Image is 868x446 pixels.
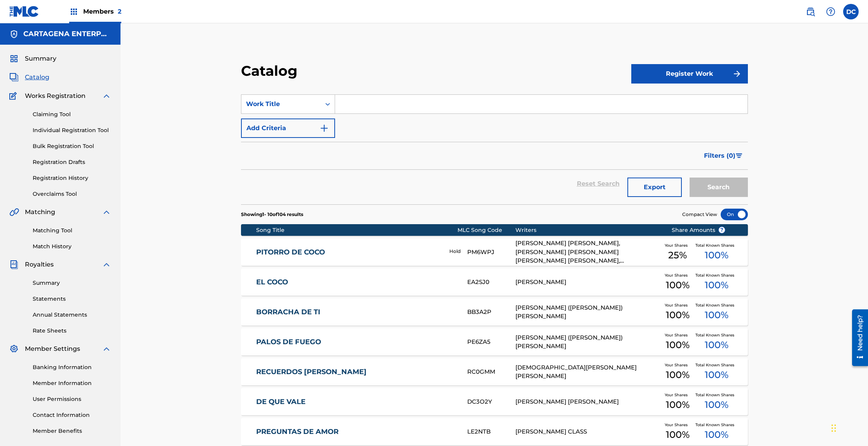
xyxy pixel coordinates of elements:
[467,427,515,436] div: LE2NTB
[666,308,690,322] span: 100 %
[241,62,301,80] h2: Catalog
[699,146,748,166] button: Filters (0)
[627,178,682,197] button: Export
[467,248,515,257] div: PM6WPJ
[33,279,111,287] a: Summary
[695,362,737,368] span: Total Known Shares
[241,94,748,204] form: Search Form
[9,54,19,63] img: Summary
[256,248,438,257] a: PITORRO DE COCO
[102,91,111,101] img: expand
[9,30,19,39] img: Accounts
[665,422,691,428] span: Your Shares
[467,397,515,406] div: DC3O2Y
[467,278,515,287] div: EA2SJ0
[665,332,691,338] span: Your Shares
[33,379,111,387] a: Member Information
[695,272,737,278] span: Total Known Shares
[515,363,660,381] div: [DEMOGRAPHIC_DATA][PERSON_NAME] [PERSON_NAME]
[515,226,660,234] div: Writers
[9,260,19,269] img: Royalties
[515,278,660,287] div: [PERSON_NAME]
[736,153,742,158] img: filter
[803,4,818,19] a: Public Search
[9,73,49,82] a: CatalogCatalog
[102,344,111,354] img: expand
[732,69,742,78] img: f7272a7cc735f4ea7f67.svg
[515,427,660,436] div: [PERSON_NAME] CLASS
[9,207,19,217] img: Matching
[33,242,111,251] a: Match History
[33,190,111,198] a: Overclaims Tool
[826,7,835,16] img: help
[33,311,111,319] a: Annual Statements
[9,6,39,17] img: MLC Logo
[515,333,660,351] div: [PERSON_NAME] ([PERSON_NAME]) [PERSON_NAME]
[695,422,737,428] span: Total Known Shares
[705,338,728,352] span: 100 %
[665,272,691,278] span: Your Shares
[665,392,691,398] span: Your Shares
[515,397,660,406] div: [PERSON_NAME] [PERSON_NAME]
[256,368,457,376] a: RECUERDOS [PERSON_NAME]
[33,142,111,150] a: Bulk Registration Tool
[102,207,111,217] img: expand
[33,174,111,182] a: Registration History
[33,395,111,403] a: User Permissions
[9,54,56,63] a: SummarySummary
[672,226,725,234] span: Share Amounts
[846,307,868,369] iframe: Resource Center
[25,207,55,217] span: Matching
[25,73,49,82] span: Catalog
[823,4,838,19] div: Help
[705,428,728,442] span: 100 %
[33,427,111,435] a: Member Benefits
[515,303,660,321] div: [PERSON_NAME] ([PERSON_NAME]) [PERSON_NAME]
[256,427,457,436] a: PREGUNTAS DE AMOR
[829,409,868,446] iframe: Chat Widget
[102,260,111,269] img: expand
[665,302,691,308] span: Your Shares
[695,242,737,248] span: Total Known Shares
[69,7,79,16] img: Top Rightsholders
[256,226,458,234] div: Song Title
[25,260,54,269] span: Royalties
[666,428,690,442] span: 100 %
[668,248,687,262] span: 25 %
[320,124,329,133] img: 9d2ae6d4665cec9f34b9.svg
[705,398,728,412] span: 100 %
[705,368,728,382] span: 100 %
[241,118,335,138] button: Add Criteria
[705,278,728,292] span: 100 %
[241,211,303,218] p: Showing 1 - 10 of 104 results
[23,30,111,38] h5: CARTAGENA ENTERPRISES, INC.
[33,226,111,235] a: Matching Tool
[33,411,111,419] a: Contact Information
[256,338,457,347] a: PALOS DE FUEGO
[705,248,728,262] span: 100 %
[256,397,457,406] a: DE QUE VALE
[33,110,111,118] a: Claiming Tool
[458,226,515,234] div: MLC Song Code
[695,302,737,308] span: Total Known Shares
[33,158,111,166] a: Registration Drafts
[666,398,690,412] span: 100 %
[666,278,690,292] span: 100 %
[705,308,728,322] span: 100 %
[515,239,660,265] div: [PERSON_NAME] [PERSON_NAME], [PERSON_NAME] [PERSON_NAME] [PERSON_NAME] [PERSON_NAME], [PERSON_NAM...
[666,338,690,352] span: 100 %
[843,4,859,19] div: User Menu
[695,332,737,338] span: Total Known Shares
[467,338,515,347] div: PE6ZA5
[246,99,316,109] div: Work Title
[666,368,690,382] span: 100 %
[33,327,111,335] a: Rate Sheets
[256,308,457,317] a: BORRACHA DE TI
[9,91,19,101] img: Works Registration
[33,295,111,303] a: Statements
[118,8,121,15] span: 2
[682,211,717,218] span: Compact View
[665,362,691,368] span: Your Shares
[25,91,86,101] span: Works Registration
